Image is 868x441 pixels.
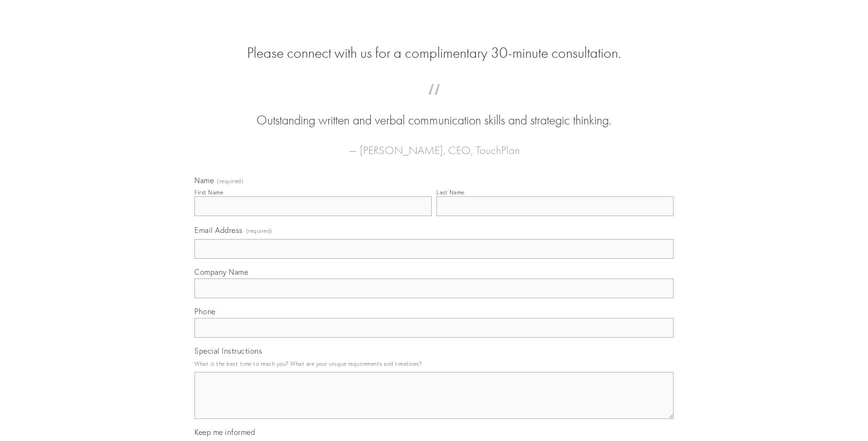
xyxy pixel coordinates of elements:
span: Name [194,176,214,185]
blockquote: Outstanding written and verbal communication skills and strategic thinking. [209,93,659,130]
span: (required) [246,224,272,237]
span: Special Instructions [194,346,262,356]
span: Company Name [194,267,248,277]
div: First Name [194,189,223,196]
span: Email Address [194,225,243,235]
figcaption: — [PERSON_NAME], CEO, TouchPlan [209,130,659,160]
h2: Please connect with us for a complimentary 30-minute consultation. [194,44,674,62]
span: (required) [217,178,243,184]
div: Last Name [436,189,465,196]
p: What is the best time to reach you? What are your unique requirements and timelines? [194,357,674,370]
span: “ [209,93,659,111]
span: Phone [194,307,216,316]
span: Keep me informed [194,427,255,437]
